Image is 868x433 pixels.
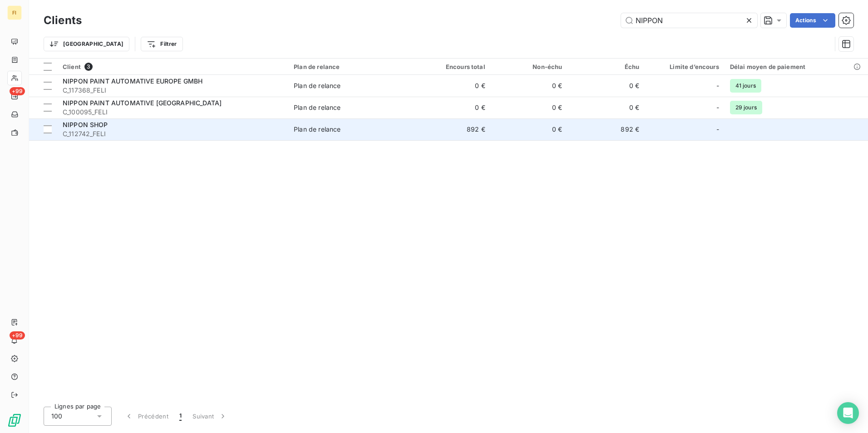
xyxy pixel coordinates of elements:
[573,63,639,70] div: Échu
[63,86,283,95] span: C_117368_FELI
[187,407,233,426] button: Suivant
[716,81,719,90] span: -
[63,99,222,107] span: NIPPON PAINT AUTOMATIVE [GEOGRAPHIC_DATA]
[7,413,22,428] img: Logo LeanPay
[567,75,645,97] td: 0 €
[119,407,174,426] button: Précédent
[44,37,129,51] button: [GEOGRAPHIC_DATA]
[63,108,283,117] span: C_100095_FELI
[10,87,25,95] span: +99
[837,402,859,424] div: Open Intercom Messenger
[730,101,762,114] span: 29 jours
[174,407,187,426] button: 1
[63,77,202,85] span: NIPPON PAINT AUTOMATIVE EUROPE GMBH
[294,63,408,70] div: Plan de relance
[7,5,22,20] div: FI
[621,13,757,28] input: Rechercher
[294,125,340,134] div: Plan de relance
[63,129,283,138] span: C_112742_FELI
[491,97,568,118] td: 0 €
[84,63,93,71] span: 3
[790,13,835,28] button: Actions
[179,412,182,421] span: 1
[650,63,719,70] div: Limite d’encours
[419,63,485,70] div: Encours total
[294,103,340,112] div: Plan de relance
[491,75,568,97] td: 0 €
[141,37,182,51] button: Filtrer
[414,97,491,118] td: 0 €
[567,118,645,140] td: 892 €
[44,12,82,29] h3: Clients
[51,412,62,421] span: 100
[10,331,25,340] span: +99
[567,97,645,118] td: 0 €
[716,103,719,112] span: -
[496,63,562,70] div: Non-échu
[63,121,108,128] span: NIPPON SHOP
[730,79,761,93] span: 41 jours
[730,63,863,70] div: Délai moyen de paiement
[716,125,719,134] span: -
[7,89,21,103] a: +99
[294,81,340,90] div: Plan de relance
[414,75,491,97] td: 0 €
[414,118,491,140] td: 892 €
[491,118,568,140] td: 0 €
[63,63,81,70] span: Client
